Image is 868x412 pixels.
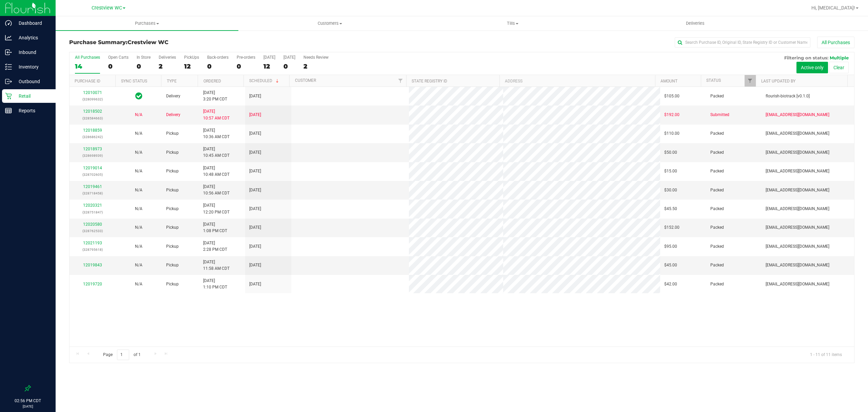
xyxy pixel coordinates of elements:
span: Packed [710,206,724,212]
span: Pickup [166,224,179,231]
p: Outbound [12,77,53,86]
button: N/A [135,168,142,174]
span: $50.00 [664,149,677,156]
span: Packed [710,262,724,268]
div: In Store [137,55,151,60]
a: Status [706,78,721,83]
span: Purchases [56,20,238,26]
p: (328686242) [74,134,112,140]
span: Not Applicable [135,188,142,192]
button: N/A [135,206,142,212]
span: Pickup [166,168,179,174]
a: Scheduled [249,78,280,83]
span: Submitted [710,112,729,118]
div: Open Carts [108,55,129,60]
a: Tills [421,16,604,31]
span: $110.00 [664,130,679,137]
p: (328099632) [74,96,112,102]
span: Crestview WC [92,5,122,11]
span: [DATE] 1:10 PM CDT [203,278,227,291]
span: Not Applicable [135,244,142,249]
span: [DATE] [249,187,261,193]
p: (328718458) [74,190,112,196]
div: All Purchases [75,55,100,60]
span: Tills [421,20,604,26]
a: 12018502 [83,109,102,114]
span: [EMAIL_ADDRESS][DOMAIN_NAME] [766,130,829,137]
span: [DATE] 10:36 AM CDT [203,127,230,140]
span: $95.00 [664,243,677,250]
span: Delivery [166,112,180,118]
div: 0 [108,62,129,70]
span: $45.50 [664,206,677,212]
span: [EMAIL_ADDRESS][DOMAIN_NAME] [766,168,829,174]
a: Deliveries [604,16,787,31]
span: $15.00 [664,168,677,174]
span: [DATE] 1:08 PM CDT [203,221,227,234]
a: Purchase ID [75,79,100,83]
a: Type [167,79,177,83]
p: Reports [12,107,53,115]
a: Customers [238,16,421,31]
span: Pickup [166,130,179,137]
span: [DATE] [249,93,261,99]
button: Active only [796,62,828,73]
span: [EMAIL_ADDRESS][DOMAIN_NAME] [766,206,829,212]
span: 1 - 11 of 11 items [805,350,847,360]
span: [DATE] [249,281,261,287]
h3: Purchase Summary: [69,39,331,45]
p: Analytics [12,34,53,42]
div: 0 [237,62,255,70]
span: [DATE] [249,130,261,137]
span: Pickup [166,206,179,212]
div: 2 [159,62,176,70]
button: Clear [829,62,849,73]
span: Pickup [166,149,179,156]
p: (328584663) [74,115,112,121]
span: [DATE] [249,243,261,250]
span: [EMAIL_ADDRESS][DOMAIN_NAME] [766,112,829,118]
span: Customers [239,20,421,26]
span: flourish-biotrack [v0.1.0] [766,93,810,99]
span: Pickup [166,243,179,250]
p: (328702605) [74,171,112,178]
a: 12018973 [83,147,102,151]
div: 12 [263,62,275,70]
a: Filter [745,75,756,87]
span: [DATE] [249,168,261,174]
a: 12019014 [83,166,102,170]
span: [DATE] 10:45 AM CDT [203,146,230,159]
span: $105.00 [664,93,679,99]
div: Back-orders [207,55,229,60]
button: N/A [135,243,142,250]
p: [DATE] [3,404,53,409]
inline-svg: Dashboard [5,20,12,26]
button: N/A [135,187,142,193]
a: Sync Status [121,79,147,83]
input: 1 [117,350,129,360]
input: Search Purchase ID, Original ID, State Registry ID or Customer Name... [675,37,810,48]
inline-svg: Inventory [5,63,12,70]
span: $152.00 [664,224,679,231]
div: PickUps [184,55,199,60]
a: State Registry ID [412,79,447,83]
span: Not Applicable [135,206,142,211]
a: 12020580 [83,222,102,227]
span: Delivery [166,93,180,99]
span: [EMAIL_ADDRESS][DOMAIN_NAME] [766,243,829,250]
div: Pre-orders [237,55,255,60]
span: $42.00 [664,281,677,287]
div: [DATE] [283,55,295,60]
div: 14 [75,62,100,70]
a: 12010071 [83,90,102,95]
a: Ordered [203,79,221,83]
a: 12019461 [83,184,102,189]
span: [DATE] 2:28 PM CDT [203,240,227,253]
span: [DATE] 3:20 PM CDT [203,90,227,102]
p: Inventory [12,63,53,71]
span: Packed [710,93,724,99]
div: Needs Review [303,55,329,60]
inline-svg: Retail [5,93,12,99]
a: 12018859 [83,128,102,133]
inline-svg: Inbound [5,49,12,56]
